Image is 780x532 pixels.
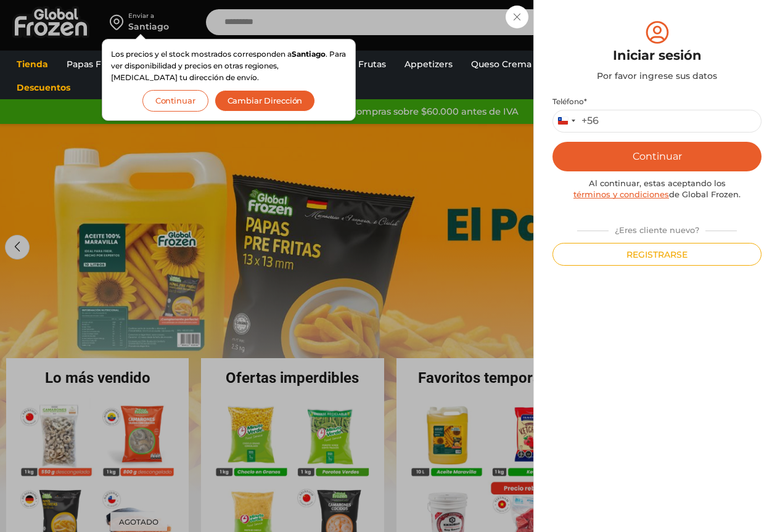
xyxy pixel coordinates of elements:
a: Papas Fritas [60,52,126,76]
p: Los precios y el stock mostrados corresponden a . Para ver disponibilidad y precios en otras regi... [111,48,347,84]
div: Iniciar sesión [552,46,762,65]
a: Tienda [10,52,54,76]
label: Teléfono [552,97,762,107]
button: Cambiar Dirección [215,90,316,112]
button: Continuar [142,90,208,112]
img: tabler-icon-user-circle.svg [643,18,671,46]
strong: Santiago [292,49,326,59]
div: Al continuar, estas aceptando los de Global Frozen. [552,178,762,200]
button: Continuar [552,142,762,171]
a: Queso Crema [465,52,538,76]
button: Selected country [553,110,599,132]
div: +56 [581,115,599,128]
div: Por favor ingrese sus datos [552,70,762,82]
button: Registrarse [552,243,762,266]
a: Descuentos [10,76,76,99]
a: Appetizers [398,52,459,76]
div: ¿Eres cliente nuevo? [571,220,742,236]
a: términos y condiciones [573,189,669,199]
